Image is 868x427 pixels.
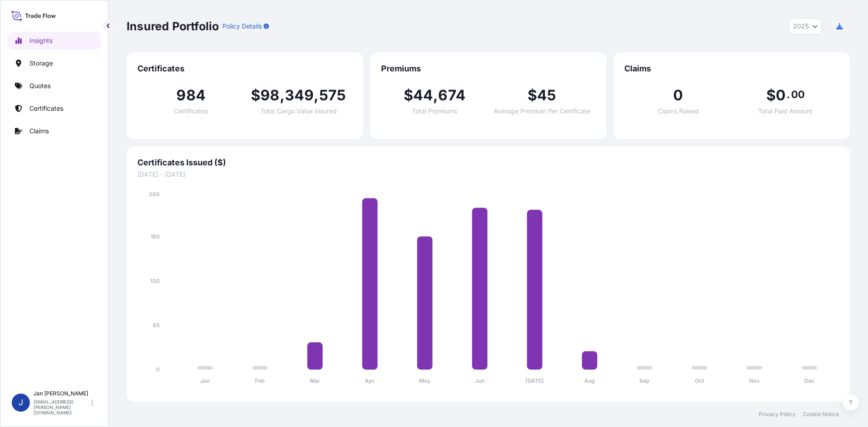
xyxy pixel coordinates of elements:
span: Certificates [137,63,352,74]
span: 0 [776,88,786,103]
a: Storage [8,54,101,72]
span: [DATE] - [DATE] [137,170,839,179]
tspan: Feb [255,377,265,384]
span: Average Premium Per Certificate [494,108,590,114]
p: Quotes [29,81,51,90]
tspan: 130 [150,277,160,284]
p: Policy Details [222,22,262,31]
p: Storage [29,59,53,68]
span: 98 [260,88,279,103]
span: Claims [624,63,839,74]
span: Total Paid Amount [758,108,812,114]
tspan: Nov [749,377,760,384]
a: Insights [8,32,101,50]
span: Certificates Issued ($) [137,157,839,168]
span: Premiums [381,63,596,74]
span: 2025 [793,22,809,31]
p: Insured Portfolio [127,19,219,33]
tspan: [DATE] [525,377,544,384]
tspan: Oct [695,377,704,384]
span: Certificates [174,108,208,114]
span: $ [251,88,260,103]
tspan: Apr [365,377,375,384]
span: 44 [413,88,433,103]
tspan: Mar [310,377,320,384]
a: Certificates [8,99,101,117]
span: 00 [791,91,805,98]
a: Claims [8,122,101,140]
span: 0 [673,88,683,103]
span: 984 [176,88,206,103]
span: , [314,88,319,103]
tspan: Sep [639,377,650,384]
p: Claims [29,127,49,136]
span: J [19,398,23,407]
span: 674 [438,88,466,103]
tspan: 195 [151,233,160,240]
a: Quotes [8,77,101,95]
span: $ [528,88,537,103]
tspan: 65 [153,322,160,328]
span: . [787,91,790,98]
span: Total Premiums [412,108,457,114]
span: $ [766,88,776,103]
span: 349 [285,88,314,103]
p: [EMAIL_ADDRESS][PERSON_NAME][DOMAIN_NAME] [33,399,90,415]
span: 575 [319,88,346,103]
tspan: Jan [200,377,210,384]
a: Privacy Policy [759,411,796,418]
span: 45 [537,88,556,103]
span: $ [404,88,413,103]
tspan: Dec [804,377,815,384]
span: Claims Raised [658,108,699,114]
tspan: 260 [149,191,160,197]
p: Insights [29,36,52,45]
span: , [280,88,285,103]
span: Total Cargo Value Insured [260,108,337,114]
a: Cookie Notice [803,411,839,418]
p: Jan [PERSON_NAME] [33,390,90,397]
tspan: May [419,377,431,384]
tspan: Jun [475,377,485,384]
span: , [433,88,438,103]
p: Certificates [29,104,63,113]
button: Year Selector [789,18,822,34]
tspan: 0 [156,366,160,373]
tspan: Aug [584,377,595,384]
